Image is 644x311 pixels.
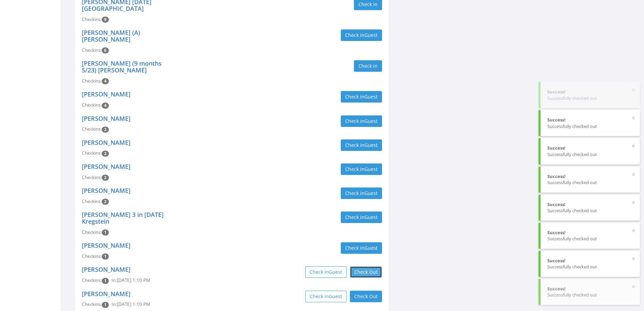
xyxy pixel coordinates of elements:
[82,126,102,132] span: Checkins:
[350,266,382,278] button: Check Out
[631,87,635,93] button: ×
[102,253,109,260] span: Checkin count
[82,210,164,225] a: [PERSON_NAME] 3 in [DATE] Kregstein
[82,16,102,22] span: Checkins:
[364,118,378,124] span: Guest
[631,199,635,206] button: ×
[547,286,633,292] div: Success!
[631,256,635,262] button: ×
[547,258,633,264] div: Success!
[631,284,635,290] button: ×
[305,291,347,302] button: Check inGuest
[329,293,342,299] span: Guest
[547,151,633,158] div: Successfully checked out
[341,91,382,103] button: Check inGuest
[82,114,130,123] a: [PERSON_NAME]
[547,89,633,95] div: Success!
[112,277,150,283] span: In: [DATE] 1:10 PM
[82,28,140,43] a: [PERSON_NAME] (A) [PERSON_NAME]
[547,264,633,270] div: Successfully checked out
[631,115,635,121] button: ×
[547,145,633,151] div: Success!
[364,245,378,251] span: Guest
[102,78,109,84] span: Checkin count
[341,242,382,254] button: Check inGuest
[341,163,382,175] button: Check inGuest
[102,229,109,236] span: Checkin count
[102,127,109,133] span: Checkin count
[102,175,109,181] span: Checkin count
[350,291,382,302] button: Check Out
[354,60,382,72] button: Check in
[341,115,382,127] button: Check inGuest
[112,301,150,307] span: In: [DATE] 1:10 PM
[547,95,633,102] div: Successfully checked out
[364,166,378,172] span: Guest
[364,214,378,220] span: Guest
[341,187,382,199] button: Check inGuest
[547,292,633,298] div: Successfully checked out
[102,302,109,308] span: Checkin count
[341,29,382,41] button: Check inGuest
[82,198,102,204] span: Checkins:
[82,47,102,53] span: Checkins:
[82,265,130,273] a: [PERSON_NAME]
[364,32,378,38] span: Guest
[82,229,102,235] span: Checkins:
[547,207,633,214] div: Successfully checked out
[329,269,342,275] span: Guest
[82,59,162,74] a: [PERSON_NAME] (9 months 5/23) [PERSON_NAME]
[102,278,109,284] span: Checkin count
[82,241,130,249] a: [PERSON_NAME]
[82,90,130,98] a: [PERSON_NAME]
[631,171,635,178] button: ×
[341,212,382,223] button: Check inGuest
[82,186,130,195] a: [PERSON_NAME]
[102,47,109,53] span: Checkin count
[82,78,102,84] span: Checkins:
[547,117,633,123] div: Success!
[82,162,130,171] a: [PERSON_NAME]
[547,173,633,179] div: Success!
[547,229,633,236] div: Success!
[631,143,635,150] button: ×
[82,150,102,156] span: Checkins:
[102,151,109,157] span: Checkin count
[364,93,378,100] span: Guest
[102,17,109,23] span: Checkin count
[547,236,633,242] div: Successfully checked out
[305,266,347,278] button: Check inGuest
[102,199,109,205] span: Checkin count
[82,277,102,283] span: Checkins:
[341,139,382,151] button: Check inGuest
[547,123,633,130] div: Successfully checked out
[82,174,102,180] span: Checkins:
[364,142,378,148] span: Guest
[82,290,130,298] a: [PERSON_NAME]
[82,102,102,108] span: Checkins:
[547,201,633,208] div: Success!
[102,103,109,109] span: Checkin count
[82,138,130,147] a: [PERSON_NAME]
[547,179,633,186] div: Successfully checked out
[82,301,102,307] span: Checkins:
[364,190,378,196] span: Guest
[631,227,635,234] button: ×
[82,253,102,259] span: Checkins:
